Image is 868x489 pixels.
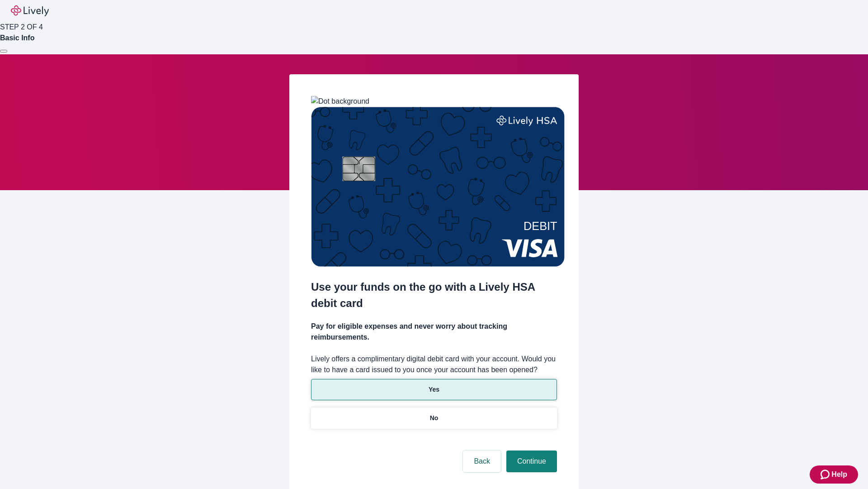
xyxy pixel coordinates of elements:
[311,96,369,107] img: Dot background
[311,279,557,312] h2: Use your funds on the go with a Lively HSA debit card
[430,413,439,423] p: No
[506,451,557,472] button: Continue
[311,107,565,267] img: Debit card
[311,354,557,375] label: Lively offers a complimentary digital debit card with your account. Would you like to have a card...
[831,469,847,480] span: Help
[810,465,858,484] button: Zendesk support iconHelp
[429,385,439,394] p: Yes
[311,321,557,343] h4: Pay for eligible expenses and never worry about tracking reimbursements.
[821,469,831,480] svg: Zendesk support icon
[311,407,557,429] button: No
[311,379,557,400] button: Yes
[11,5,49,16] img: Lively
[463,451,501,472] button: Back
